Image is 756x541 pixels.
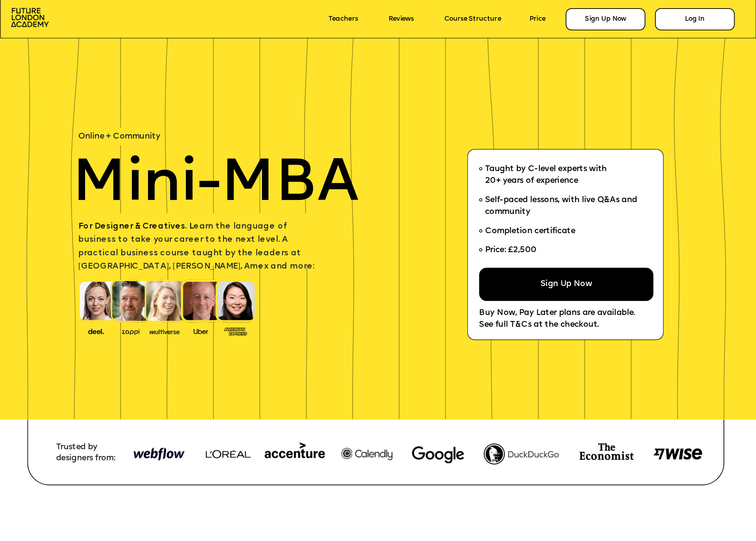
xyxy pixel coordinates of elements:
[116,326,145,335] img: image-b2f1584c-cbf7-4a77-bbe0-f56ae6ee31f2.png
[479,309,635,317] span: Buy Now, Pay Later plans are available.
[328,15,358,23] a: Teachers
[485,196,639,216] span: Self-paced lessons, with live Q&As and community
[11,8,49,27] img: image-aac980e9-41de-4c2d-a048-f29dd30a0068.png
[129,437,189,472] img: image-948b81d4-ecfd-4a21-a3e0-8573ccdefa42.png
[78,132,160,141] span: Online + Community
[72,155,359,214] span: Mini-MBA
[485,246,537,255] span: Price: £2,500
[485,165,607,185] span: Taught by C-level experts with 20+ years of experience
[388,15,413,23] a: Reviews
[479,321,599,329] span: See full T&Cs at the checkout.
[221,325,251,336] img: image-93eab660-639c-4de6-957c-4ae039a0235a.png
[653,449,702,460] img: image-8d571a77-038a-4425-b27a-5310df5a295c.png
[193,436,397,472] img: image-948b81d4-ecfd-4a21-a3e0-8573ccdefa42.png
[56,443,115,462] span: Trusted by designers from:
[529,15,545,23] a: Price
[444,15,501,23] a: Course Structure
[186,326,216,335] img: image-99cff0b2-a396-4aab-8550-cf4071da2cb9.png
[579,443,633,460] img: image-74e81e4e-c3ca-4fbf-b275-59ce4ac8e97d.png
[81,326,111,335] img: image-388f4489-9820-4c53-9b08-f7df0b8d4ae2.png
[412,446,465,463] img: image-780dffe3-2af1-445f-9bcc-6343d0dbf7fb.webp
[484,443,559,465] img: image-fef0788b-2262-40a7-a71a-936c95dc9fdc.png
[78,223,314,271] span: earn the language of business to take your career to the next level. A practical business course ...
[147,326,182,335] img: image-b7d05013-d886-4065-8d38-3eca2af40620.png
[78,223,193,231] span: For Designer & Creatives. L
[485,227,575,235] span: Completion certificate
